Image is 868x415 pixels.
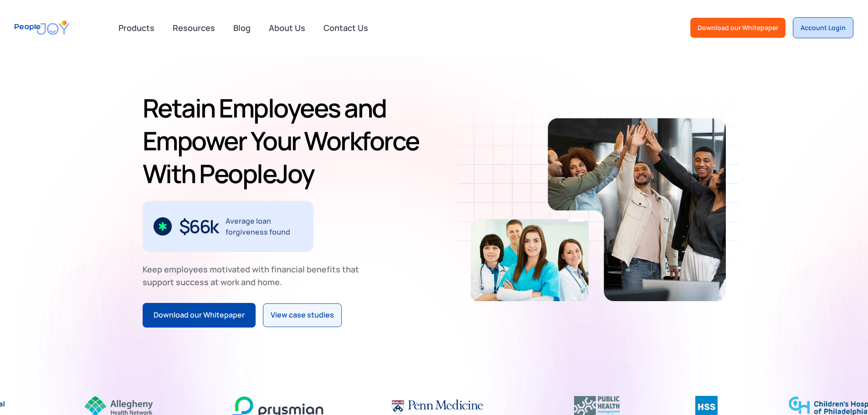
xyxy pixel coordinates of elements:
[318,18,374,38] a: Contact Us
[179,219,218,234] div: $66k
[228,18,256,38] a: Blog
[690,18,786,38] a: Download our Whitepaper
[154,309,245,321] div: Download our Whitepaper
[698,23,778,32] div: Download our Whitepaper
[226,215,303,237] div: Average loan forgiveness found
[471,219,589,301] img: Retain-Employees-PeopleJoy
[143,303,256,328] a: Download our Whitepaper
[271,309,334,321] div: View case studies
[793,17,853,38] a: Account Login
[167,18,221,38] a: Resources
[143,92,431,190] h1: Retain Employees and Empower Your Workforce With PeopleJoy
[548,118,726,301] img: Retain-Employees-PeopleJoy
[113,19,160,37] div: Products
[263,18,311,38] a: About Us
[801,23,846,32] div: Account Login
[143,201,313,252] div: 2 / 3
[263,303,342,327] a: View case studies
[143,263,367,288] div: Keep employees motivated with financial benefits that support success at work and home.
[15,15,69,41] a: home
